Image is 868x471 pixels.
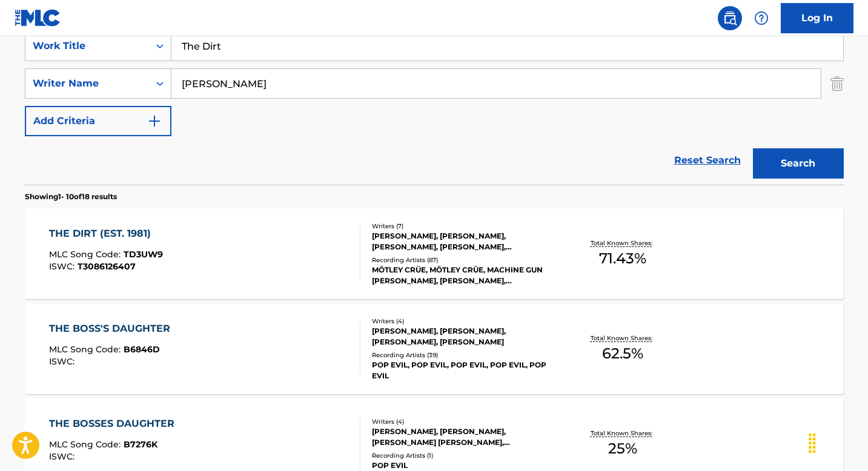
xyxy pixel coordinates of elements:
div: [PERSON_NAME], [PERSON_NAME], [PERSON_NAME], [PERSON_NAME] [372,326,555,347]
a: THE BOSS'S DAUGHTERMLC Song Code:B6846DISWC:Writers (4)[PERSON_NAME], [PERSON_NAME], [PERSON_NAME... [25,303,844,394]
p: Total Known Shares: [591,429,655,438]
span: T3086126407 [78,261,136,272]
div: [PERSON_NAME], [PERSON_NAME], [PERSON_NAME] [PERSON_NAME], [PERSON_NAME] [372,426,555,448]
p: Total Known Shares: [591,239,655,248]
span: B7276K [124,439,157,450]
div: Writers ( 4 ) [372,317,555,326]
a: Public Search [718,6,742,30]
div: THE BOSSES DAUGHTER [49,417,181,431]
div: MÖTLEY CRÜE, MÖTLEY CRÜE, MACHINE GUN [PERSON_NAME], [PERSON_NAME], [PERSON_NAME] CRÜE,MACHINE GU... [372,265,555,286]
span: TD3UW9 [124,249,163,260]
img: 9d2ae6d4665cec9f34b9.svg [147,114,162,128]
a: Reset Search [668,147,747,174]
button: Search [753,148,844,179]
span: 62.5 % [602,343,643,364]
img: help [754,11,769,25]
a: THE DIRT (EST. 1981)MLC Song Code:TD3UW9ISWC:T3086126407Writers (7)[PERSON_NAME], [PERSON_NAME], ... [25,208,844,299]
div: POP EVIL [372,460,555,471]
div: Help [749,6,774,30]
div: [PERSON_NAME], [PERSON_NAME], [PERSON_NAME], [PERSON_NAME], [PERSON_NAME], [PERSON_NAME], [PERSON... [372,231,555,252]
iframe: Chat Widget [807,413,868,471]
img: search [723,11,737,25]
span: ISWC : [49,261,78,272]
img: MLC Logo [15,9,61,27]
a: Log In [781,3,853,33]
div: THE BOSS'S DAUGHTER [49,321,176,336]
div: Drag [803,425,822,461]
span: 25 % [608,438,637,459]
span: ISWC : [49,356,78,367]
div: POP EVIL, POP EVIL, POP EVIL, POP EVIL, POP EVIL [372,360,555,381]
div: Recording Artists ( 87 ) [372,255,555,265]
button: Add Criteria [25,106,171,136]
span: 71.43 % [599,248,646,269]
img: Delete Criterion [830,68,844,99]
div: Writer Name [33,76,142,91]
div: Recording Artists ( 1 ) [372,451,555,460]
div: Writers ( 4 ) [372,417,555,426]
div: Recording Artists ( 39 ) [372,351,555,360]
span: MLC Song Code : [49,249,124,260]
span: MLC Song Code : [49,344,124,355]
div: Writers ( 7 ) [372,222,555,231]
span: ISWC : [49,451,78,462]
div: Work Title [33,39,142,53]
form: Search Form [25,31,844,185]
div: THE DIRT (EST. 1981) [49,226,163,241]
p: Showing 1 - 10 of 18 results [25,191,117,202]
span: B6846D [124,344,160,355]
p: Total Known Shares: [591,334,655,343]
span: MLC Song Code : [49,439,124,450]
